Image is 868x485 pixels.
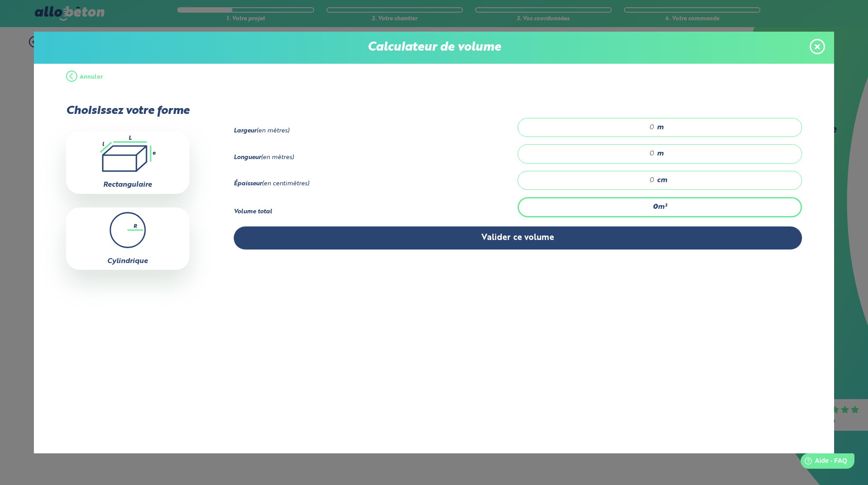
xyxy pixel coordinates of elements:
label: Cylindrique [107,258,148,265]
span: m [657,150,664,158]
span: cm [657,176,667,184]
strong: Longueur [234,155,261,160]
strong: Volume total [234,209,272,215]
span: m [657,123,664,132]
strong: 0 [653,203,658,211]
input: 0 [527,149,655,158]
button: Annuler [66,64,103,91]
div: (en mètres) [234,127,518,135]
label: Rectangulaire [103,181,152,188]
div: (en mètres) [234,154,518,161]
strong: Largeur [234,128,256,134]
p: Calculateur de volume [43,41,825,55]
strong: Épaisseur [234,181,262,187]
div: (en centimètres) [234,180,518,188]
iframe: Help widget launcher [788,450,858,475]
p: Choisissez votre forme [66,104,189,118]
input: 0 [527,123,655,132]
div: m³ [518,197,802,217]
button: Valider ce volume [234,226,802,250]
input: 0 [527,176,655,185]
